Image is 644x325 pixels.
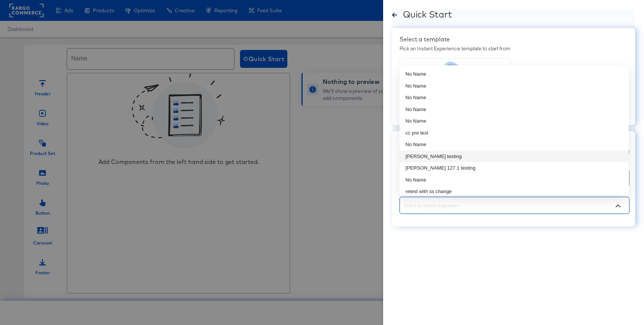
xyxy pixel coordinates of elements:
li: [PERSON_NAME] 127.1 testing [400,162,629,174]
div: Select a template [400,35,629,43]
button: Close [612,200,624,211]
li: No Name [400,104,629,116]
li: cc pre test [400,127,629,139]
li: retest with ss change [400,186,629,198]
li: No Name [400,68,629,80]
li: No Name [400,139,629,151]
div: Pick an Instant Experience template to start from [400,45,629,52]
li: [PERSON_NAME] testing [400,151,629,162]
input: Select an Instant Experience [403,201,615,210]
div: Quick Start [403,9,452,19]
li: No Name [400,174,629,186]
li: No Name [400,115,629,127]
li: No Name [400,80,629,92]
li: No Name [400,92,629,104]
